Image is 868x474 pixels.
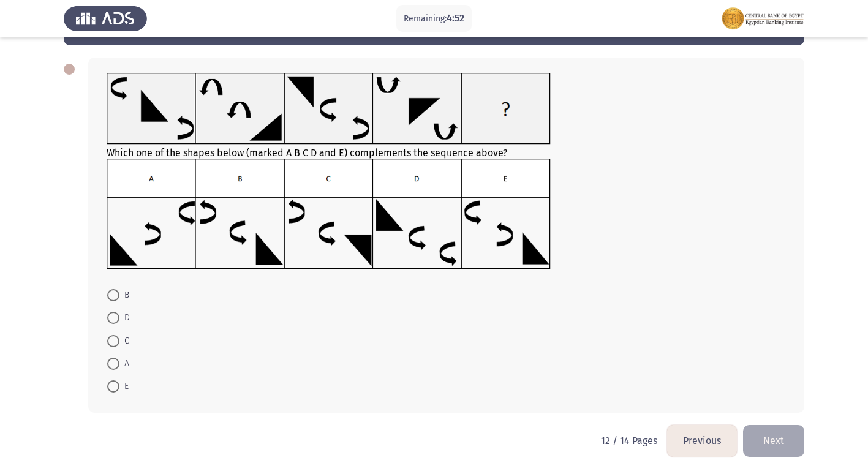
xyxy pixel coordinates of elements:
[107,73,551,145] img: UkFYMDA3NUEucG5nMTYyMjAzMjMyNjEwNA==.png
[119,356,129,371] span: A
[119,379,129,394] span: E
[743,425,804,456] button: load next page
[667,425,737,456] button: load previous page
[404,11,464,26] p: Remaining:
[119,334,129,348] span: C
[721,1,804,36] img: Assessment logo of FOCUS Assessment 3 Modules EN
[107,73,786,272] div: Which one of the shapes below (marked A B C D and E) complements the sequence above?
[119,288,129,303] span: B
[601,435,657,446] p: 12 / 14 Pages
[64,1,147,36] img: Assess Talent Management logo
[107,159,551,269] img: UkFYMDA3NUIucG5nMTYyMjAzMjM1ODExOQ==.png
[447,12,464,24] span: 4:52
[119,310,130,325] span: D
